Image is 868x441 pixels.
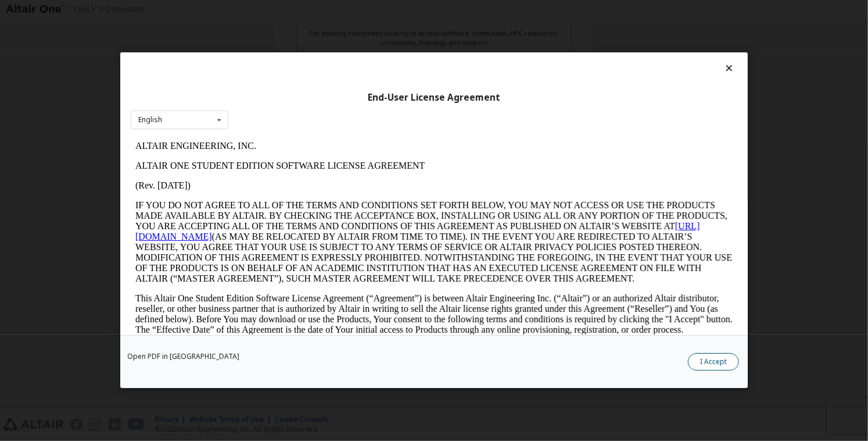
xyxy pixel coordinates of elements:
p: (Rev. [DATE]) [5,44,602,55]
a: [URL][DOMAIN_NAME] [5,85,569,105]
div: End-User License Agreement [131,92,737,104]
p: IF YOU DO NOT AGREE TO ALL OF THE TERMS AND CONDITIONS SET FORTH BELOW, YOU MAY NOT ACCESS OR USE... [5,64,602,148]
p: This Altair One Student Edition Software License Agreement (“Agreement”) is between Altair Engine... [5,157,602,199]
a: Open PDF in [GEOGRAPHIC_DATA] [127,354,239,361]
p: ALTAIR ENGINEERING, INC. [5,5,602,15]
p: ALTAIR ONE STUDENT EDITION SOFTWARE LICENSE AGREEMENT [5,24,602,35]
button: I Accept [688,354,739,371]
div: English [138,116,162,123]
